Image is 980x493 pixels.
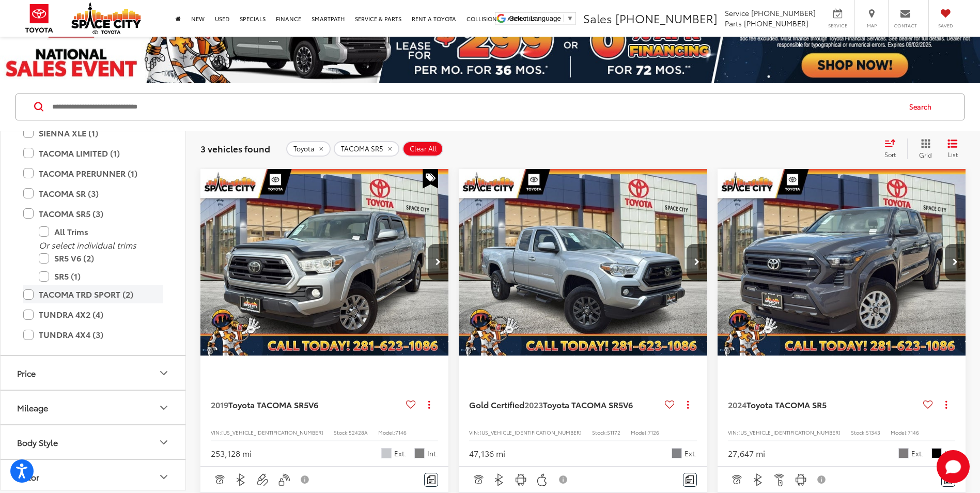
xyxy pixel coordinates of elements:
button: Grid View [907,138,940,159]
input: Search by Make, Model, or Keyword [51,95,899,119]
a: 2024 Toyota TACOMA SR5 4X2 DOUBLE CAB RWD2024 Toyota TACOMA SR5 4X2 DOUBLE CAB RWD2024 Toyota TAC... [717,169,967,356]
span: 2019 [211,398,228,410]
span: Model: [378,428,395,436]
span: Celestial Silver Metallic [672,448,682,458]
div: Price [17,368,36,378]
span: Clear All [410,145,437,153]
span: List [947,150,958,159]
i: Or select individual trims [39,239,136,251]
button: Actions [679,395,697,413]
img: 2023 Toyota TACOMA SR5 4X2 ACCESS CAB RWD [458,169,708,356]
span: TACOMA SR5 [341,145,383,153]
span: Map [860,22,883,29]
span: Toyota TACOMA SR5 [746,398,827,410]
span: Black [931,448,942,458]
span: V6 [623,398,633,410]
div: Mileage [158,402,170,414]
button: Body StyleBody Style [1,425,186,459]
button: Next image [687,244,707,280]
span: [US_VEHICLE_IDENTIFICATION_NUMBER] [221,428,323,436]
span: 2023 [524,398,543,410]
span: Model: [631,428,648,436]
img: Adaptive Cruise Control [213,473,226,486]
a: 2023 Toyota TACOMA SR5 4X2 ACCESS CAB RWD2023 Toyota TACOMA SR5 4X2 ACCESS CAB RWD2023 Toyota TAC... [458,169,708,356]
img: Adaptive Cruise Control [730,473,743,486]
span: Ext. [394,449,407,458]
img: Comments [427,475,435,484]
div: 2024 Toyota TACOMA SR5 SR5 0 [717,169,967,356]
a: Gold Certified2023Toyota TACOMA SR5V6 [469,399,660,410]
div: Color [158,471,170,483]
span: V6 [308,398,318,410]
button: View Disclaimer [814,469,831,490]
label: TACOMA SR (3) [23,184,163,203]
span: Underground [898,448,909,458]
span: [US_VEHICLE_IDENTIFICATION_NUMBER] [479,428,582,436]
img: Comments [686,475,694,484]
div: Color [17,472,39,482]
span: Sales [583,10,612,26]
span: Special [423,169,438,189]
span: Service [826,22,849,29]
a: 2024Toyota TACOMA SR5 [728,399,919,410]
label: SR5 (1) [39,267,163,285]
img: Android Auto [795,473,807,486]
span: Int. [427,449,438,458]
button: remove TACOMA%20SR5 [334,141,399,157]
label: TACOMA LIMITED (1) [23,144,163,162]
img: Space City Toyota [71,2,141,34]
span: [PHONE_NUMBER] [615,10,718,26]
label: TACOMA PRERUNNER (1) [23,164,163,182]
label: SR5 V6 (2) [39,249,163,267]
span: S1343 [866,428,880,436]
span: Select Language [509,14,561,22]
div: Body Style [17,437,58,447]
span: Stock: [334,428,349,436]
span: Ext. [911,449,924,458]
span: 7126 [648,428,659,436]
span: Toyota [293,145,315,153]
div: 47,136 mi [469,448,505,459]
a: 2019Toyota TACOMA SR5V6 [211,399,402,410]
img: 2024 Toyota TACOMA SR5 4X2 DOUBLE CAB RWD [717,169,967,357]
svg: Start Chat [937,450,970,483]
span: 7146 [395,428,407,436]
button: remove Toyota [286,141,331,157]
span: 2024 [728,398,746,410]
span: [PHONE_NUMBER] [751,8,816,18]
label: TUNDRA 4X4 (3) [23,326,163,344]
span: Contact [894,22,917,29]
button: View Disclaimer [555,469,573,490]
span: Silver Sky Metallic [381,448,392,458]
span: Ext. [685,449,697,458]
span: Stock: [592,428,607,436]
div: 2019 Toyota TACOMA SR5 SR5 V6 0 [200,169,449,356]
button: Next image [945,244,966,280]
span: Toyota TACOMA SR5 [228,398,308,410]
img: Bluetooth® [493,473,506,486]
span: 3 vehicles found [200,142,270,155]
button: Clear All [402,141,443,157]
img: Adaptive Cruise Control [472,473,485,486]
img: Bluetooth® [235,473,247,486]
span: dropdown dots [945,400,947,409]
button: Actions [420,395,438,413]
span: S1172 [607,428,620,436]
span: Int. [944,449,955,458]
img: Bluetooth® [752,473,765,486]
button: Toggle Chat Window [937,450,970,483]
span: Model: [891,428,908,436]
img: Apple CarPlay [536,473,549,486]
span: 52428A [349,428,368,436]
span: Sort [884,150,896,159]
span: 7146 [908,428,919,436]
button: Search [899,94,946,120]
button: View Disclaimer [297,469,314,490]
div: 2023 Toyota TACOMA SR5 SR5 V6 0 [458,169,708,356]
div: 27,647 mi [728,448,765,459]
span: Saved [934,22,957,29]
span: VIN: [728,428,738,436]
span: dropdown dots [428,400,430,409]
img: Remote Start [773,473,786,486]
span: Gold Certified [469,398,524,410]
